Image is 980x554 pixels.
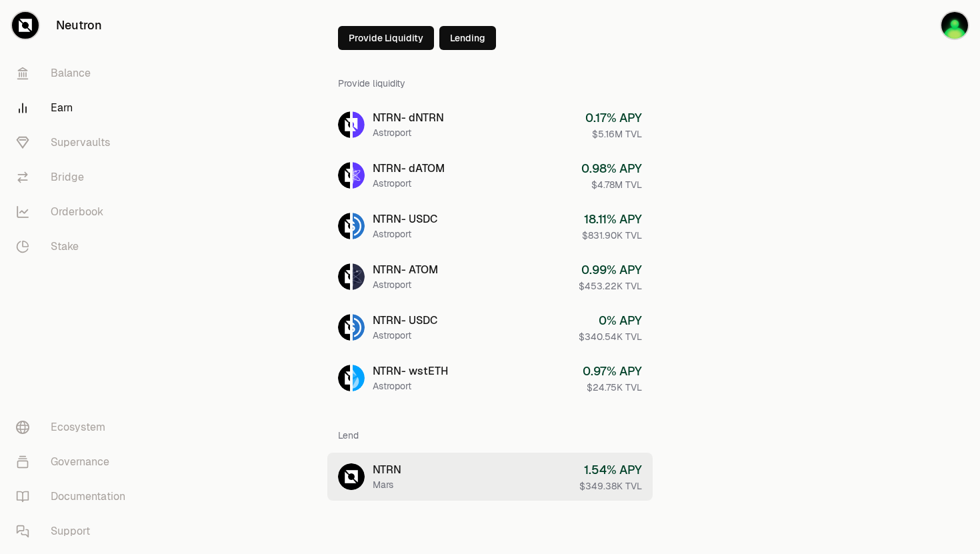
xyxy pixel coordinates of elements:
[338,66,642,101] div: Provide liquidity
[373,313,437,329] div: NTRN - USDC
[327,354,653,402] a: NTRNwstETHNTRN- wstETHAstroport0.97% APY$24.75K TVL
[5,445,144,479] a: Governance
[579,261,642,279] div: 0.99 % APY
[579,479,642,493] div: $349.38K TVL
[327,253,653,301] a: NTRNATOMNTRN- ATOMAstroport0.99% APY$453.22K TVL
[582,229,642,242] div: $831.90K TVL
[5,514,144,549] a: Support
[338,365,350,391] img: NTRN
[5,91,144,125] a: Earn
[583,381,642,394] div: $24.75K TVL
[327,453,653,501] a: NTRNNTRNMars1.54% APY$349.38K TVL
[581,159,642,178] div: 0.98 % APY
[373,227,437,241] div: Astroport
[585,109,642,127] div: 0.17 % APY
[5,125,144,160] a: Supervaults
[585,127,642,141] div: $5.16M TVL
[373,262,438,278] div: NTRN - ATOM
[353,263,365,290] img: ATOM
[353,365,365,391] img: wstETH
[581,178,642,191] div: $4.78M TVL
[579,279,642,293] div: $453.22K TVL
[579,330,642,343] div: $340.54K TVL
[327,151,653,199] a: NTRNdATOMNTRN- dATOMAstroport0.98% APY$4.78M TVL
[941,12,968,39] img: wuz
[373,278,438,291] div: Astroport
[5,410,144,445] a: Ecosystem
[338,418,642,453] div: Lend
[583,362,642,381] div: 0.97 % APY
[373,177,445,190] div: Astroport
[5,160,144,195] a: Bridge
[373,211,437,227] div: NTRN - USDC
[373,478,401,491] div: Mars
[338,314,350,341] img: NTRN
[353,162,365,189] img: dATOM
[5,56,144,91] a: Balance
[353,213,365,239] img: USDC
[327,303,653,351] a: NTRNUSDCNTRN- USDCAstroport0% APY$340.54K TVL
[5,195,144,229] a: Orderbook
[327,202,653,250] a: NTRNUSDCNTRN- USDCAstroport18.11% APY$831.90K TVL
[579,461,642,479] div: 1.54 % APY
[338,213,350,239] img: NTRN
[439,26,496,50] button: Lending
[338,111,350,138] img: NTRN
[338,263,350,290] img: NTRN
[373,110,444,126] div: NTRN - dNTRN
[327,101,653,149] a: NTRNdNTRNNTRN- dNTRNAstroport0.17% APY$5.16M TVL
[338,26,434,50] button: Provide Liquidity
[353,314,365,341] img: USDC
[373,363,448,379] div: NTRN - wstETH
[5,479,144,514] a: Documentation
[373,379,448,393] div: Astroport
[338,463,365,490] img: NTRN
[373,161,445,177] div: NTRN - dATOM
[373,329,437,342] div: Astroport
[5,229,144,264] a: Stake
[579,311,642,330] div: 0 % APY
[373,126,444,139] div: Astroport
[338,162,350,189] img: NTRN
[582,210,642,229] div: 18.11 % APY
[353,111,365,138] img: dNTRN
[373,462,401,478] div: NTRN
